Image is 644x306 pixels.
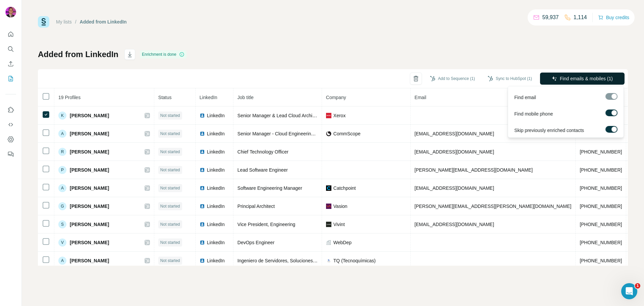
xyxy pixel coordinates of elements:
[415,95,426,100] span: Email
[5,43,16,55] button: Search
[326,113,331,118] img: company-logo
[237,240,275,245] span: DevOps Engineer
[160,258,180,264] span: Not started
[237,185,302,191] span: Software Engineering Manager
[56,19,72,25] a: My lists
[207,203,225,210] span: LinkedIn
[237,149,288,155] span: Chief Technology Officer
[58,220,66,228] div: S
[200,113,205,118] img: LinkedIn logo
[207,130,225,137] span: LinkedIn
[70,167,109,173] span: [PERSON_NAME]
[160,239,180,246] span: Not started
[160,167,180,173] span: Not started
[5,104,16,116] button: Use Surfe on LinkedIn
[635,283,640,289] span: 1
[207,239,225,246] span: LinkedIn
[38,16,49,28] img: Surfe Logo
[560,75,613,82] span: Find emails & mobiles (1)
[5,73,16,85] button: My lists
[237,167,288,173] span: Lead Software Engineer
[333,185,356,191] span: Catchpoint
[58,202,66,210] div: G
[333,112,346,119] span: Xerox
[326,131,331,136] img: company-logo
[80,18,127,25] div: Added from LinkedIn
[326,258,331,263] img: company-logo
[200,222,205,227] img: LinkedIn logo
[160,149,180,155] span: Not started
[333,257,376,264] span: TQ (Tecnoquímicas)
[200,258,205,263] img: LinkedIn logo
[237,95,254,100] span: Job title
[326,185,331,191] img: company-logo
[58,238,66,247] div: V
[70,130,109,137] span: [PERSON_NAME]
[58,184,66,192] div: A
[237,258,348,263] span: Ingeniero de Servidores, Soluciones y Base de datos
[58,130,66,138] div: A
[160,113,180,119] span: Not started
[415,131,494,136] span: [EMAIL_ADDRESS][DOMAIN_NAME]
[160,203,180,209] span: Not started
[415,149,494,155] span: [EMAIL_ADDRESS][DOMAIN_NAME]
[200,131,205,136] img: LinkedIn logo
[580,258,622,263] span: [PHONE_NUMBER]
[580,149,622,155] span: [PHONE_NUMBER]
[160,185,180,191] span: Not started
[200,204,205,209] img: LinkedIn logo
[333,221,345,228] span: Vivint
[207,257,225,264] span: LinkedIn
[200,240,205,245] img: LinkedIn logo
[237,131,367,136] span: Senior Manager - Cloud Engineering, Ruckus @ CommScope
[5,133,16,145] button: Dashboard
[5,148,16,160] button: Feedback
[200,149,205,155] img: LinkedIn logo
[237,113,320,118] span: Senior Manager & Lead Cloud Architect
[542,13,559,21] p: 59,937
[70,185,109,191] span: [PERSON_NAME]
[207,221,225,228] span: LinkedIn
[514,94,536,101] span: Find email
[58,112,66,120] div: K
[207,167,225,173] span: LinkedIn
[58,166,66,174] div: P
[621,283,637,299] iframe: Intercom live chat
[70,257,109,264] span: [PERSON_NAME]
[70,239,109,246] span: [PERSON_NAME]
[5,28,16,40] button: Quick start
[160,131,180,137] span: Not started
[580,204,622,209] span: [PHONE_NUMBER]
[415,204,572,209] span: [PERSON_NAME][EMAIL_ADDRESS][PERSON_NAME][DOMAIN_NAME]
[580,222,622,227] span: [PHONE_NUMBER]
[326,95,346,100] span: Company
[5,7,16,17] img: Avatar
[580,240,622,245] span: [PHONE_NUMBER]
[514,127,584,134] span: Skip previously enriched contacts
[333,203,347,210] span: Vasion
[70,203,109,210] span: [PERSON_NAME]
[200,95,217,100] span: LinkedIn
[58,95,80,100] span: 19 Profiles
[5,119,16,131] button: Use Surfe API
[200,185,205,191] img: LinkedIn logo
[415,167,533,173] span: [PERSON_NAME][EMAIL_ADDRESS][DOMAIN_NAME]
[160,221,180,227] span: Not started
[70,148,109,155] span: [PERSON_NAME]
[70,221,109,228] span: [PERSON_NAME]
[580,185,622,191] span: [PHONE_NUMBER]
[333,130,361,137] span: CommScope
[5,58,16,70] button: Enrich CSV
[237,222,296,227] span: Vice President, Engineering
[207,148,225,155] span: LinkedIn
[574,13,587,21] p: 1,114
[580,167,622,173] span: [PHONE_NUMBER]
[237,204,275,209] span: Principal Architect
[598,13,629,22] button: Buy credits
[333,239,352,246] span: WebDep
[75,18,76,25] li: /
[514,111,553,117] span: Find mobile phone
[70,112,109,119] span: [PERSON_NAME]
[207,185,225,191] span: LinkedIn
[200,167,205,173] img: LinkedIn logo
